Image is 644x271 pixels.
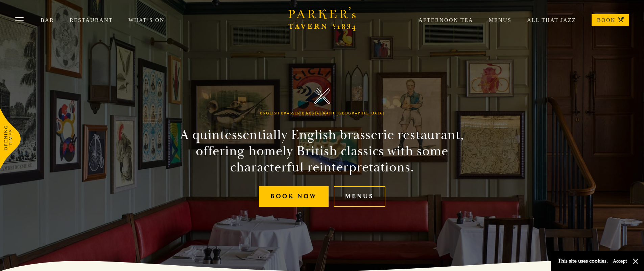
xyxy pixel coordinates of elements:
img: Parker's Tavern Brasserie Cambridge [314,88,330,104]
a: Menus [334,186,385,207]
h1: English Brasserie Restaurant [GEOGRAPHIC_DATA] [260,111,384,116]
a: Book Now [259,186,329,207]
p: This site uses cookies. [558,256,608,266]
button: Accept [613,258,627,264]
h2: A quintessentially English brasserie restaurant, offering homely British classics with some chara... [168,127,476,175]
button: Close and accept [632,258,639,265]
